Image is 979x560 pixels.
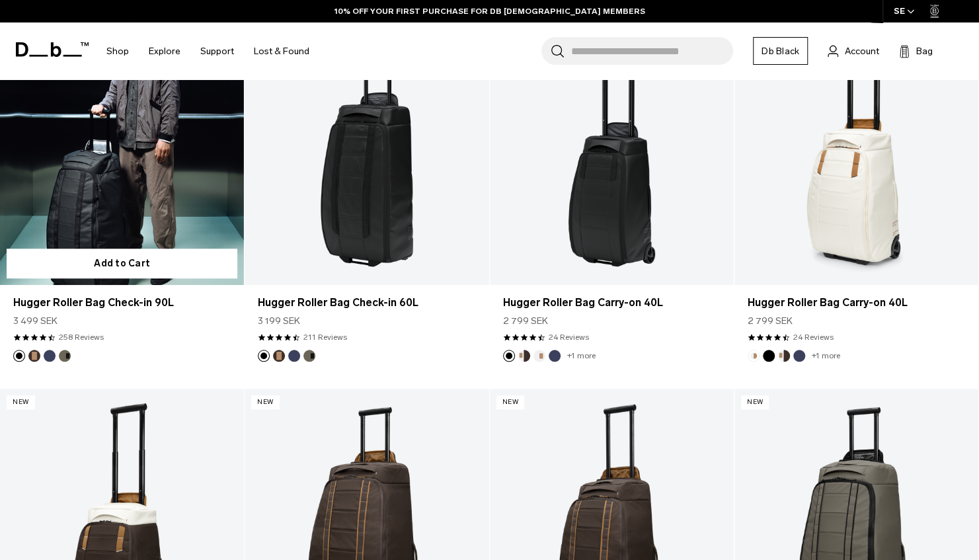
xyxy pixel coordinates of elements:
a: 24 reviews [793,331,834,343]
a: Hugger Roller Bag Carry-on 40L [734,13,978,284]
span: 3 199 SEK [258,314,300,328]
p: New [741,395,769,409]
a: Hugger Roller Bag Check-in 60L [245,13,489,284]
span: 2 799 SEK [503,314,548,328]
button: Black Out [503,350,515,362]
span: 2 799 SEK [748,314,793,328]
button: Cappuccino [518,350,530,362]
a: Hugger Roller Bag Carry-on 40L [490,13,734,284]
button: Forest Green [303,350,315,362]
a: Support [200,28,234,75]
a: 258 reviews [59,331,104,343]
nav: Main Navigation [97,22,319,80]
a: Hugger Roller Bag Carry-on 40L [748,295,965,311]
a: Account [828,43,879,59]
button: Blue Hour [793,350,805,362]
button: Blue Hour [288,350,300,362]
button: Blue Hour [44,350,56,362]
span: Account [845,44,879,58]
button: Black Out [258,350,270,362]
a: 10% OFF YOUR FIRST PURCHASE FOR DB [DEMOGRAPHIC_DATA] MEMBERS [334,5,645,17]
p: New [251,395,280,409]
a: Db Black [753,37,808,65]
a: Hugger Roller Bag Check-in 90L [13,295,231,311]
button: Black Out [763,350,775,362]
a: Explore [149,28,180,75]
a: Hugger Roller Bag Check-in 60L [258,295,475,311]
button: Cappuccino [778,350,790,362]
span: Bag [916,44,933,58]
p: New [496,395,525,409]
button: Oatmilk [748,350,760,362]
button: Blue Hour [549,350,561,362]
a: +1 more [812,351,840,360]
a: +1 more [567,351,596,360]
a: Hugger Roller Bag Carry-on 40L [503,295,721,311]
a: Lost & Found [254,28,309,75]
a: 24 reviews [549,331,589,343]
button: Forest Green [59,350,71,362]
a: 211 reviews [303,331,347,343]
p: New [7,395,35,409]
a: Shop [106,28,129,75]
button: Black Out [13,350,25,362]
button: Oatmilk [533,350,545,362]
button: Espresso [273,350,285,362]
button: Espresso [28,350,40,362]
span: 3 499 SEK [13,314,58,328]
button: Bag [899,43,933,59]
button: Add to Cart [7,249,237,278]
